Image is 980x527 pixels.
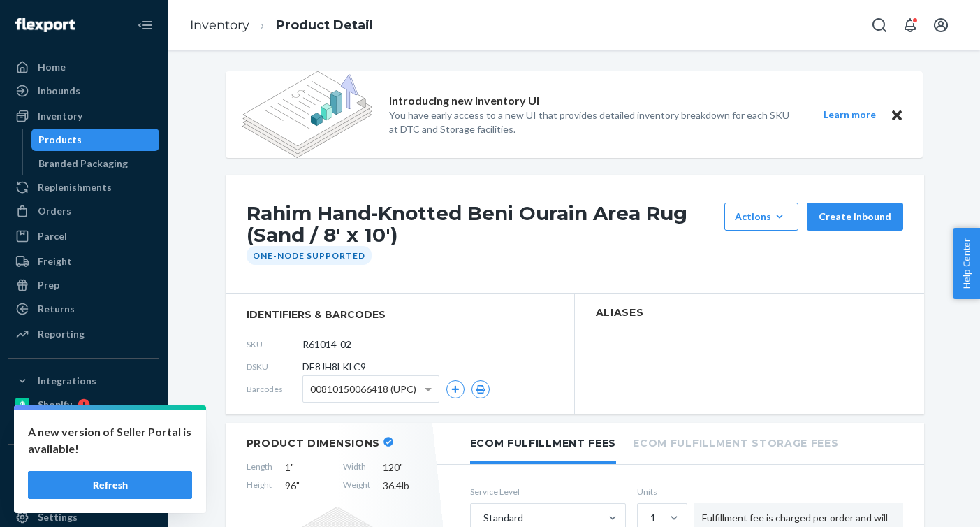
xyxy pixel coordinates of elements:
p: You have early access to a new UI that provides detailed inventory breakdown for each SKU at DTC ... [389,108,798,136]
button: Refresh [28,471,192,499]
a: Home [8,56,159,78]
button: Create inbound [807,203,903,231]
div: Actions [735,210,788,224]
h2: Aliases [596,308,903,318]
img: Flexport logo [15,18,75,32]
div: Branded Packaging [38,157,128,171]
button: Actions [724,203,798,231]
span: " [296,479,300,491]
span: Height [247,479,272,493]
div: Replenishments [38,180,112,194]
button: Open notifications [896,11,924,39]
a: Product Detail [276,17,373,33]
span: Barcodes [247,383,302,395]
a: Add Integration [8,421,159,438]
span: 1 [285,461,330,475]
button: Open account menu [927,11,955,39]
ol: breadcrumbs [179,5,384,46]
a: Parcel [8,225,159,247]
div: Products [38,133,82,147]
div: Inbounds [38,84,80,98]
div: Orders [38,204,71,218]
li: Ecom Fulfillment Fees [470,423,617,464]
button: Close [888,106,906,124]
input: Standard [482,511,483,525]
input: 1 [649,511,650,525]
button: Fast Tags [8,456,159,478]
a: Inventory [8,105,159,127]
a: Inbounds [8,80,159,102]
div: Settings [38,510,78,524]
span: identifiers & barcodes [247,308,553,322]
div: Returns [38,302,75,316]
a: Branded Packaging [31,152,160,175]
a: Add Fast Tag [8,484,159,500]
a: Products [31,129,160,151]
iframe: Opens a widget where you can chat to one of our agents [889,485,966,520]
a: Shopify [8,394,159,416]
span: 120 [383,461,428,475]
div: One-Node Supported [247,246,372,265]
p: A new version of Seller Portal is available! [28,424,192,457]
label: Units [637,486,682,498]
a: Orders [8,200,159,222]
span: Width [343,461,370,475]
div: Reporting [38,327,85,341]
span: DE8JH8LKLC9 [302,360,366,374]
div: Shopify [38,398,72,412]
div: Freight [38,254,72,268]
div: Inventory [38,109,82,123]
span: " [291,461,294,473]
div: Home [38,60,66,74]
div: Standard [483,511,523,525]
span: Weight [343,479,370,493]
span: 36.4 lb [383,479,428,493]
button: Open Search Box [865,11,893,39]
span: Length [247,461,272,475]
span: SKU [247,338,302,350]
a: Prep [8,274,159,296]
a: Inventory [190,17,249,33]
li: Ecom Fulfillment Storage Fees [633,423,838,461]
span: DSKU [247,361,302,373]
a: Reporting [8,323,159,345]
button: Help Center [953,228,980,299]
button: Learn more [815,106,885,124]
span: 00810150066418 (UPC) [310,377,416,401]
p: Introducing new Inventory UI [389,93,539,109]
div: Prep [38,278,59,292]
div: Integrations [38,374,96,388]
a: Replenishments [8,176,159,198]
span: " [400,461,403,473]
h1: Rahim Hand-Knotted Beni Ourain Area Rug (Sand / 8' x 10') [247,203,717,246]
a: Freight [8,250,159,273]
a: Returns [8,298,159,320]
button: Close Navigation [131,11,159,39]
img: new-reports-banner-icon.82668bd98b6a51aee86340f2a7b77ae3.png [242,71,372,158]
label: Service Level [470,486,626,498]
h2: Product Dimensions [247,437,381,449]
span: 96 [285,479,330,493]
div: Parcel [38,229,67,243]
button: Integrations [8,370,159,392]
div: 1 [650,511,656,525]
